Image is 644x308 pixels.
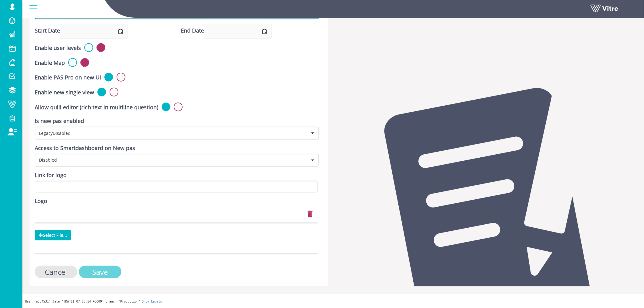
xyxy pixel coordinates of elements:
[35,197,47,205] label: Logo
[25,300,140,303] span: Hash 'a5c4531' Date '[DATE] 07:08:14 +0000' Branch 'Production'
[307,128,318,138] span: select
[35,171,67,179] label: Link for logo
[35,44,81,52] label: Enable user levels
[35,117,84,125] label: Is new pas enabled
[307,155,318,166] span: select
[36,128,307,138] span: LegacyDisabled
[114,24,128,38] span: select
[35,266,77,278] input: Cancel
[35,74,101,82] label: Enable PAS Pro on new UI
[35,89,94,96] label: Enable new single view
[35,59,65,67] label: Enable Map
[181,27,204,35] label: End Date
[35,103,158,111] label: Allow quill editor (rich text in multiline question)
[79,266,121,278] input: Save
[35,144,135,152] label: Access to Smartdashboard on New pas
[35,230,71,240] span: Select File...
[35,27,60,35] label: Start Date
[142,300,162,303] a: Show Labels
[36,155,307,166] span: Disabled
[257,24,271,38] span: select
